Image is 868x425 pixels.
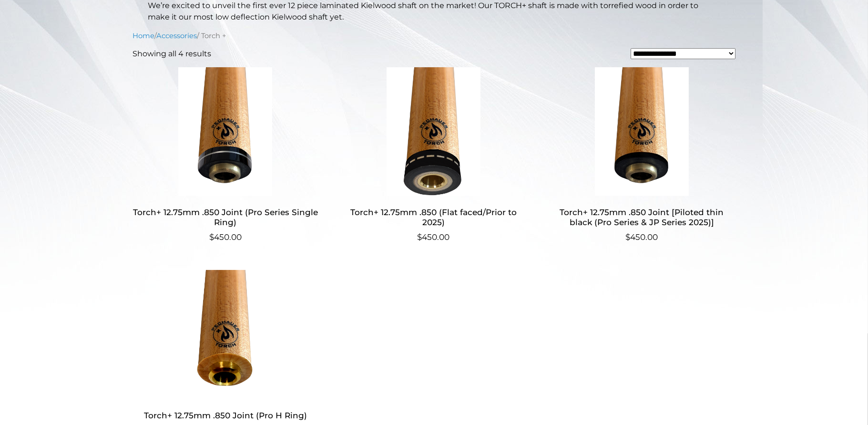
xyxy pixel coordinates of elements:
[133,67,318,196] img: Torch+ 12.75mm .850 Joint (Pro Series Single Ring)
[341,67,526,243] a: Torch+ 12.75mm .850 (Flat faced/Prior to 2025) $450.00
[625,232,658,242] bdi: 450.00
[549,204,735,231] h2: Torch+ 12.75mm .850 Joint [Piloted thin black (Pro Series & JP Series 2025)]
[631,48,735,59] select: Shop order
[341,204,526,231] h2: Torch+ 12.75mm .850 (Flat faced/Prior to 2025)
[157,31,197,40] a: Accessories
[133,67,318,243] a: Torch+ 12.75mm .850 Joint (Pro Series Single Ring) $450.00
[133,204,318,231] h2: Torch+ 12.75mm .850 Joint (Pro Series Single Ring)
[341,67,526,196] img: Torch+ 12.75mm .850 (Flat faced/Prior to 2025)
[133,48,212,60] p: Showing all 4 results
[133,406,318,424] h2: Torch+ 12.75mm .850 Joint (Pro H Ring)
[418,232,450,242] bdi: 450.00
[133,31,155,40] a: Home
[209,232,242,242] bdi: 450.00
[549,67,735,243] a: Torch+ 12.75mm .850 Joint [Piloted thin black (Pro Series & JP Series 2025)] $450.00
[133,31,735,41] nav: Breadcrumb
[209,232,214,242] span: $
[133,270,318,399] img: Torch+ 12.75mm .850 Joint (Pro H Ring)
[549,67,735,196] img: Torch+ 12.75mm .850 Joint [Piloted thin black (Pro Series & JP Series 2025)]
[418,232,422,242] span: $
[625,232,630,242] span: $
